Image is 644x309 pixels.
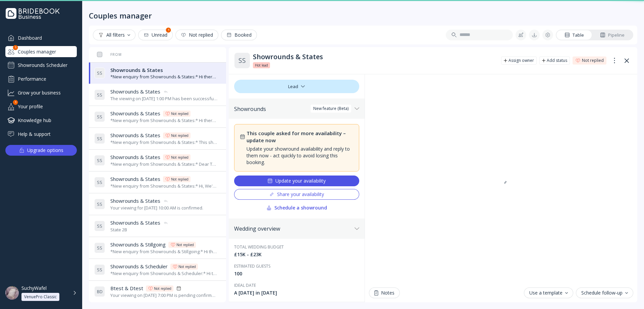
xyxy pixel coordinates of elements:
div: Unread [144,32,167,38]
span: Showrounds & States [110,197,160,204]
div: Not replied [171,177,189,182]
div: *New enquiry from Showrounds & Stillgoing:* Hi there! We were hoping to use the Bridebook calenda... [110,248,218,255]
div: Update your showround availability and reply to them now - act quickly to avoid losing this booking. [247,146,354,166]
div: *New enquiry from Showrounds & States:* Hi, We're interested in your venue! Can you let us know w... [110,183,218,189]
a: Couples manager1 [5,46,77,57]
div: Schedule follow-up [581,290,628,296]
button: Booked [221,30,257,40]
div: 1 [13,100,18,105]
button: Schedule follow-up [576,287,633,298]
button: Use a template [524,287,573,298]
div: Total wedding budget [234,244,359,250]
div: *New enquiry from Showrounds & States:* Hi there! We were hoping to use the Bridebook calendar to... [110,117,218,124]
div: Showrounds [234,106,352,112]
div: Your viewing for [DATE] 10:00 AM is confirmed. [110,205,203,211]
span: Showrounds & States [110,110,160,117]
button: Share your availability [234,189,359,200]
div: Your profile [5,101,77,112]
div: S S [234,52,250,69]
div: Ideal date [234,282,359,288]
div: Estimated guests [234,263,359,269]
div: Pipeline [600,32,625,38]
div: Not replied [171,133,189,138]
div: *New enquiry from Showrounds & States:* Hi there! We were hoping to use the Bridebook calendar to... [110,74,218,80]
div: S S [94,264,105,275]
div: £15K - £23K [234,251,359,258]
div: Table [565,32,584,38]
div: Lead [234,80,359,93]
div: Booked [226,32,252,38]
button: Update your availability [234,176,359,186]
button: Upgrade options [5,145,77,156]
a: Knowledge hub [5,115,77,126]
div: Add status [547,58,567,63]
div: From [94,52,122,57]
button: Unread [138,30,173,40]
div: B D [94,286,105,297]
div: S S [94,221,105,231]
div: A [DATE] in [DATE] [234,289,359,296]
span: Showrounds & States [110,88,160,95]
span: Showrounds & States [110,67,163,74]
div: This couple asked for more availability – update now [247,130,354,144]
div: The viewing on [DATE] 1:00 PM has been successfully cancelled by SuchyWafel. [110,95,218,102]
div: All filters [98,32,130,38]
span: Showrounds & Scheduler [110,263,168,270]
div: Couples manager [89,11,152,20]
div: Use a template [529,290,568,296]
div: S S [94,177,105,188]
div: State 2B [110,227,168,233]
div: Schedule a showround [266,205,327,210]
div: Couples manager [5,46,77,57]
div: S S [94,199,105,209]
div: Assign owner [508,58,534,63]
span: Showrounds & Stillgoing [110,241,166,248]
button: Notes [369,287,400,298]
a: Showrounds Scheduler [5,60,77,71]
div: New feature (Beta) [313,106,348,111]
div: Not replied [178,264,196,269]
div: Not replied [154,286,171,291]
div: Share your availability [269,192,324,197]
div: 1 [13,45,18,50]
div: *New enquiry from Showrounds & Scheduler:* Hi there! We were hoping to use the Bridebook calendar... [110,270,218,277]
div: Upgrade options [27,146,63,155]
span: Showrounds & States [110,219,160,226]
div: Not replied [176,242,194,247]
span: Hot lead [255,63,268,68]
div: S S [94,89,105,100]
a: Grow your business [5,87,77,98]
a: Help & support [5,128,77,140]
button: Not replied [175,30,218,40]
div: S S [94,68,105,78]
div: *New enquiry from Showrounds & States:* This should trigger State 2B. Request more availability +... [110,139,218,146]
a: Your profile1 [5,101,77,112]
div: Not replied [171,155,189,160]
span: Showrounds & States [110,154,160,161]
div: 1 [166,28,171,33]
div: Your viewing on [DATE] 7:00 PM is pending confirmation. The venue will approve or decline shortly... [110,292,218,299]
div: Not replied [171,111,189,116]
div: *New enquiry from Showrounds & States:* Dear Team, Your venue has caught our eye for our upcoming... [110,161,218,167]
span: Showrounds & States [110,132,160,139]
div: SuchyWafel [21,285,47,291]
div: S S [94,133,105,144]
img: dpr=1,fit=cover,g=face,w=48,h=48 [5,286,19,300]
a: Dashboard [5,32,77,43]
button: Schedule a showround [234,202,359,213]
span: Btest & Dtest [110,285,143,292]
a: Performance [5,73,77,84]
div: Wedding overview [234,225,352,232]
div: Not replied [582,58,604,63]
div: 100 [234,270,359,277]
span: Showrounds & States [110,176,160,183]
div: VenuePro Classic [24,294,57,300]
div: Not replied [181,32,213,38]
div: Update your availability [267,178,326,184]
